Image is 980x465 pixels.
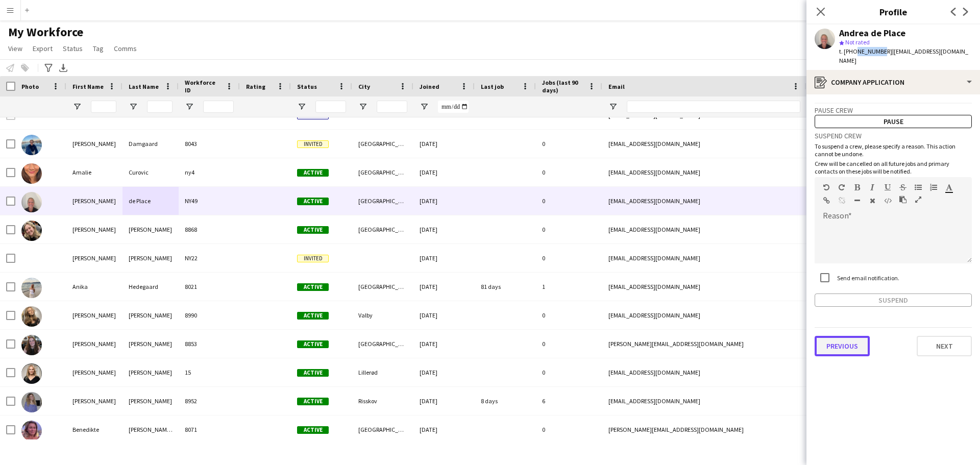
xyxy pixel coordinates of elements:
img: Amalie Curovic [21,163,42,184]
button: Ordered List [930,183,937,191]
app-action-btn: Export XLSX [57,62,69,74]
button: Paste as plain text [899,195,906,204]
span: | [EMAIL_ADDRESS][DOMAIN_NAME] [839,47,968,64]
div: [GEOGRAPHIC_DATA] [352,187,413,215]
div: 8868 [179,215,240,243]
div: 15 [179,358,240,386]
div: Anika [66,273,122,301]
span: View [8,44,22,53]
button: Open Filter Menu [129,102,138,111]
div: [GEOGRAPHIC_DATA] [352,130,413,158]
div: [EMAIL_ADDRESS][DOMAIN_NAME] [602,358,806,386]
div: 0 [536,330,602,358]
span: Active [297,283,329,291]
div: 0 [536,244,602,272]
button: Clear Formatting [869,197,876,205]
button: Previous [815,336,870,356]
input: Status Filter Input [315,101,346,113]
div: de Place [122,187,179,215]
div: [DATE] [413,273,475,301]
div: [GEOGRAPHIC_DATA] [352,415,413,444]
a: View [4,42,27,55]
div: [EMAIL_ADDRESS][DOMAIN_NAME] [602,158,806,186]
div: [PERSON_NAME] [66,187,122,215]
img: Andrea Lind Christensen [21,221,42,241]
div: [DATE] [413,301,475,329]
button: Insert Link [823,197,830,205]
span: Active [297,340,329,348]
span: Active [297,426,329,434]
div: [PERSON_NAME] [122,301,179,329]
span: Tag [93,44,104,53]
div: 8 days [475,387,536,415]
div: Curovic [122,158,179,186]
img: Anna Nørgaard [21,335,42,355]
div: [EMAIL_ADDRESS][DOMAIN_NAME] [602,244,806,272]
span: Active [297,169,329,177]
button: Italic [869,183,876,191]
button: Text Color [945,183,952,191]
span: Active [297,398,329,405]
div: [DATE] [413,330,475,358]
div: [GEOGRAPHIC_DATA] [352,158,413,186]
button: Strikethrough [899,183,906,191]
img: Albert Damgaard [21,135,42,155]
button: Open Filter Menu [608,102,618,111]
input: Joined Filter Input [438,101,469,113]
div: 0 [536,130,602,158]
div: 6 [536,387,602,415]
div: Hedegaard [122,273,179,301]
div: [PERSON_NAME] [66,358,122,386]
div: [EMAIL_ADDRESS][DOMAIN_NAME] [602,387,806,415]
div: ny4 [179,158,240,186]
div: [DATE] [413,387,475,415]
img: Astrid Novrup Nørgaard [21,392,42,412]
div: [DATE] [413,130,475,158]
button: Open Filter Menu [297,102,306,111]
div: [PERSON_NAME] [122,387,179,415]
span: Joined [420,83,439,90]
input: Last Name Filter Input [147,101,173,113]
span: Export [33,44,53,53]
div: [PERSON_NAME] [122,330,179,358]
button: Horizontal Line [853,197,861,205]
span: Active [297,369,329,377]
input: First Name Filter Input [91,101,116,113]
div: Risskov [352,387,413,415]
div: 81 days [475,273,536,301]
span: Invited [297,255,329,262]
div: 0 [536,215,602,243]
div: [GEOGRAPHIC_DATA] [352,330,413,358]
span: My Workforce [8,25,83,40]
div: [PERSON_NAME] [PERSON_NAME] [122,415,179,444]
app-action-btn: Advanced filters [42,62,55,74]
div: [DATE] [413,215,475,243]
div: 0 [536,187,602,215]
input: City Filter Input [377,101,407,113]
p: To suspend a crew, please specify a reason. This action cannot be undone. [815,142,972,158]
div: Damgaard [122,130,179,158]
span: Last job [481,83,504,90]
span: Last Name [129,83,159,90]
button: HTML Code [884,197,891,205]
p: Crew will be cancelled on all future jobs and primary contacts on these jobs will be notified. [815,160,972,175]
img: Benedikte Lydolph Lindblad [21,421,42,441]
span: t. [PHONE_NUMBER] [839,47,892,55]
div: Lillerød [352,358,413,386]
h3: Suspend crew [815,131,972,140]
div: [PERSON_NAME][EMAIL_ADDRESS][DOMAIN_NAME] [602,330,806,358]
input: Workforce ID Filter Input [203,101,234,113]
div: 8952 [179,387,240,415]
a: Export [29,42,57,55]
span: Email [608,83,625,90]
a: Comms [110,42,141,55]
div: [PERSON_NAME] [122,244,179,272]
div: [EMAIL_ADDRESS][DOMAIN_NAME] [602,130,806,158]
img: Anna Frida Hansen [21,306,42,327]
span: Jobs (last 90 days) [542,79,584,94]
span: Active [297,198,329,205]
a: Tag [89,42,108,55]
h3: Pause crew [815,106,972,115]
button: Underline [884,183,891,191]
button: Undo [823,183,830,191]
